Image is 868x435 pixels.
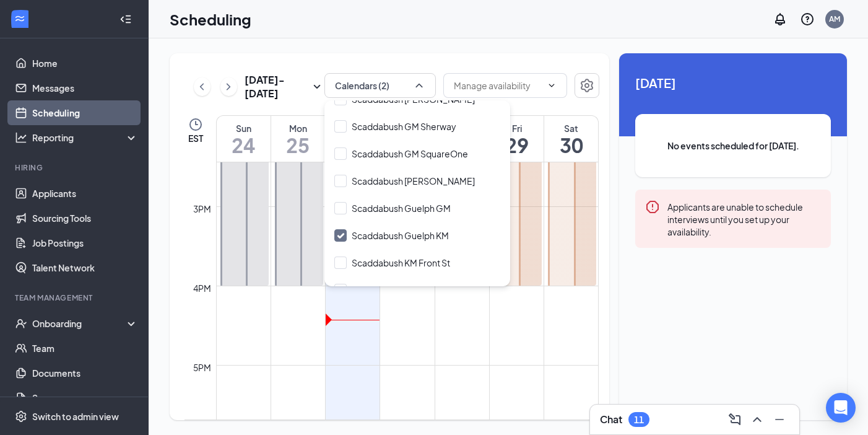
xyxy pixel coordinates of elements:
[14,12,26,25] svg: WorkstreamLogo
[32,181,138,206] a: Applicants
[310,79,324,94] svg: SmallChevronDown
[490,122,544,134] div: Fri
[271,134,325,156] h1: 25
[32,131,139,144] div: Reporting
[196,79,208,94] svg: ChevronLeft
[194,77,210,96] button: ChevronLeft
[660,139,806,152] span: No events scheduled for [DATE].
[32,317,128,330] div: Onboarding
[222,79,235,94] svg: ChevronRight
[773,12,788,27] svg: Notifications
[826,393,856,423] div: Open Intercom Messenger
[547,81,557,90] svg: ChevronDown
[191,361,214,374] div: 5pm
[634,415,644,425] div: 11
[32,361,138,385] a: Documents
[217,134,271,156] h1: 24
[119,13,132,25] svg: Collapse
[750,412,765,427] svg: ChevronUp
[32,51,138,76] a: Home
[188,132,203,144] span: EST
[544,134,598,156] h1: 30
[579,78,594,93] svg: Settings
[645,200,660,214] svg: Error
[15,162,136,173] div: Hiring
[217,122,271,134] div: Sun
[667,200,821,238] div: Applicants are unable to schedule interviews until you set up your availability.
[15,292,136,303] div: Team Management
[600,413,622,426] h3: Chat
[15,131,27,144] svg: Analysis
[170,9,251,30] h1: Scheduling
[32,100,138,125] a: Scheduling
[490,134,544,156] h1: 29
[32,206,138,231] a: Sourcing Tools
[772,412,787,427] svg: Minimize
[829,14,840,24] div: AM
[217,116,271,162] a: August 24, 2025
[32,410,119,423] div: Switch to admin view
[32,336,138,361] a: Team
[725,410,745,429] button: ComposeMessage
[413,79,425,92] svg: ChevronUp
[544,122,598,134] div: Sat
[32,76,138,100] a: Messages
[544,116,598,162] a: August 30, 2025
[454,79,542,92] input: Manage availability
[220,77,237,96] button: ChevronRight
[32,255,138,280] a: Talent Network
[324,73,436,98] button: Calendars (2)ChevronUp
[191,281,214,295] div: 4pm
[770,410,789,429] button: Minimize
[635,73,831,92] span: [DATE]
[191,202,214,216] div: 3pm
[271,116,325,162] a: August 25, 2025
[575,73,599,98] button: Settings
[575,73,599,100] a: Settings
[747,410,767,429] button: ChevronUp
[32,231,138,255] a: Job Postings
[15,317,27,330] svg: UserCheck
[15,410,27,423] svg: Settings
[188,117,203,132] svg: Clock
[32,385,138,410] a: Surveys
[727,412,742,427] svg: ComposeMessage
[271,122,325,134] div: Mon
[490,116,544,162] a: August 29, 2025
[800,12,815,27] svg: QuestionInfo
[245,73,310,100] h3: [DATE] - [DATE]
